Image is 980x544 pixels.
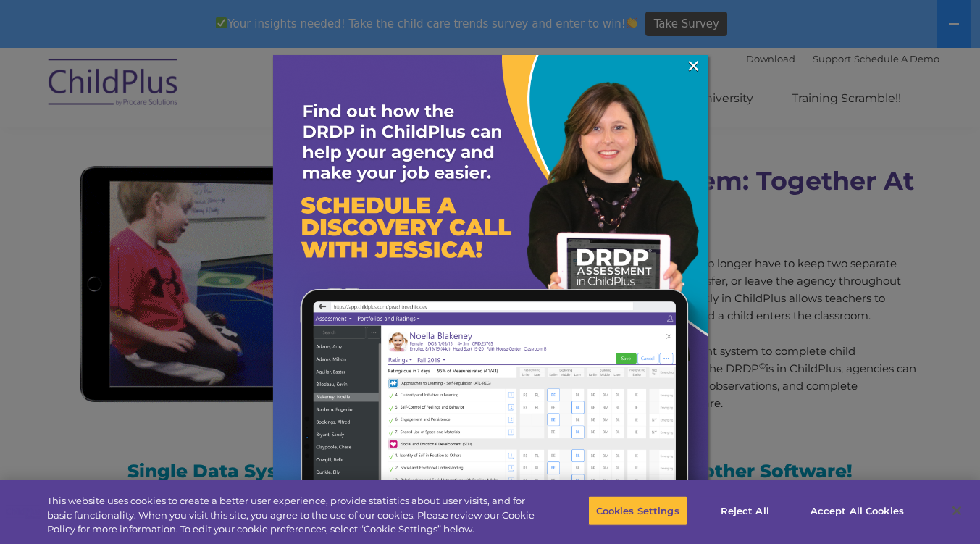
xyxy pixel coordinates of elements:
[803,495,912,526] button: Accept All Cookies
[941,495,973,527] button: Close
[685,59,702,73] a: ×
[47,494,539,537] div: This website uses cookies to create a better user experience, provide statistics about user visit...
[588,495,687,526] button: Cookies Settings
[700,495,790,526] button: Reject All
